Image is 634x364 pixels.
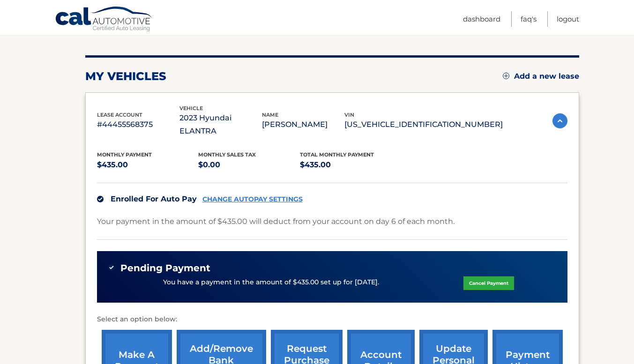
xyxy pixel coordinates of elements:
[179,111,262,138] p: 2023 Hyundai ELANTRA
[163,277,379,288] p: You have a payment in the amount of $435.00 set up for [DATE].
[344,118,503,131] p: [US_VEHICLE_IDENTIFICATION_NUMBER]
[120,262,210,274] span: Pending Payment
[557,11,579,27] a: Logout
[262,118,344,131] p: [PERSON_NAME]
[300,158,402,171] p: $435.00
[503,73,509,79] img: add.svg
[97,215,455,228] p: Your payment in the amount of $435.00 will deduct from your account on day 6 of each month.
[463,11,500,27] a: Dashboard
[97,196,104,202] img: check.svg
[202,195,303,203] a: CHANGE AUTOPAY SETTINGS
[85,69,166,83] h2: my vehicles
[108,264,115,271] img: check-green.svg
[503,72,579,81] a: Add a new lease
[463,276,514,290] a: Cancel Payment
[97,158,199,171] p: $435.00
[198,158,300,171] p: $0.00
[97,151,152,158] span: Monthly Payment
[179,105,203,111] span: vehicle
[198,151,256,158] span: Monthly sales Tax
[262,111,278,118] span: name
[111,194,197,203] span: Enrolled For Auto Pay
[300,151,374,158] span: Total Monthly Payment
[97,111,142,118] span: lease account
[97,314,567,325] p: Select an option below:
[97,118,179,131] p: #44455568375
[521,11,537,27] a: FAQ's
[55,6,153,33] a: Cal Automotive
[552,113,567,128] img: accordion-active.svg
[344,111,354,118] span: vin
